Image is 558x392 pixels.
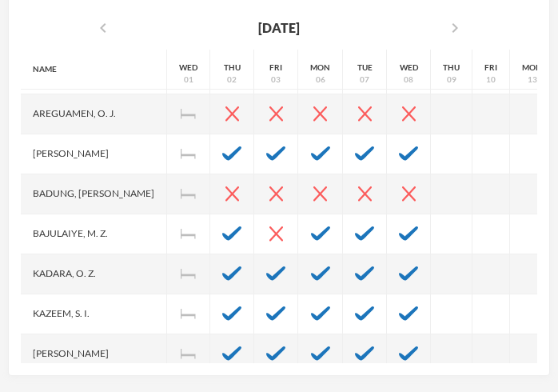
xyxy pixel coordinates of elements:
div: 06 [316,74,325,86]
div: Independence Day [167,334,210,374]
div: Badung, [PERSON_NAME] [21,174,167,214]
div: Bajulaiye, M. Z. [21,214,167,254]
div: Kazeem, S. I. [21,294,167,334]
i: chevron_right [445,18,464,38]
div: [PERSON_NAME] [21,134,167,174]
i: chevron_left [94,18,113,38]
div: Independence Day [167,134,210,174]
div: 02 [227,74,237,86]
div: Independence Day [167,294,210,334]
div: Thu [443,62,460,74]
div: Tue [357,62,373,74]
div: 03 [271,74,281,86]
div: Independence Day [167,94,210,134]
div: 10 [486,74,496,86]
div: 09 [447,74,456,86]
div: Kadara, O. Z. [21,254,167,294]
div: 13 [528,74,537,86]
div: Independence Day [167,174,210,214]
div: Mon [522,62,542,74]
div: 01 [184,74,193,86]
div: Independence Day [167,254,210,294]
div: Wed [179,62,197,74]
div: [DATE] [258,18,300,38]
div: Name [21,50,167,90]
div: [PERSON_NAME] [21,334,167,374]
div: Thu [224,62,241,74]
div: Areguamen, O. J. [21,94,167,134]
div: 08 [404,74,413,86]
div: Wed [400,62,418,74]
div: 07 [360,74,369,86]
div: Fri [269,62,282,74]
div: Independence Day [167,214,210,254]
div: Mon [310,62,330,74]
div: Fri [484,62,497,74]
